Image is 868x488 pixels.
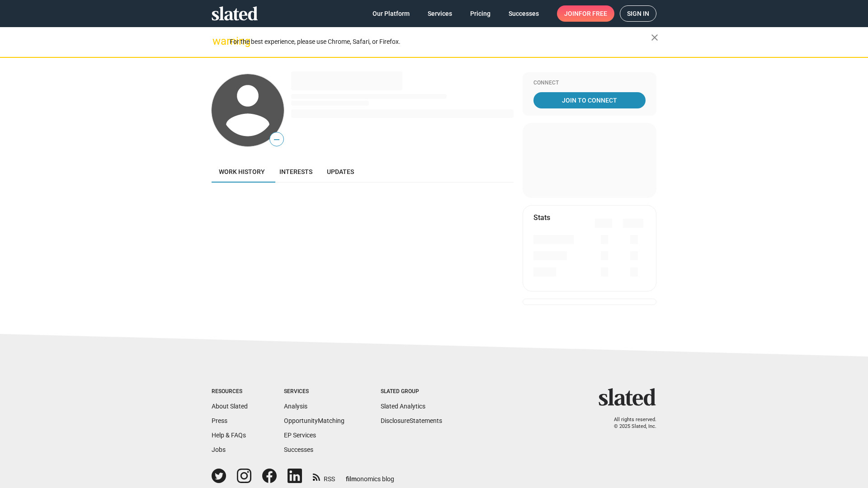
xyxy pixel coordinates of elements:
span: Updates [327,168,354,175]
span: Services [428,5,452,22]
a: Joinfor free [557,5,614,22]
span: Join [564,5,607,22]
span: film [346,475,357,483]
a: Join To Connect [533,92,646,108]
a: Our Platform [365,5,417,22]
span: Our Platform [373,5,410,22]
a: Help & FAQs [212,432,246,439]
span: Join To Connect [535,92,644,108]
a: filmonomics blog [346,468,394,483]
div: Slated Group [381,388,442,395]
a: Jobs [212,446,226,453]
a: RSS [313,469,335,483]
span: Sign in [627,6,649,21]
div: For the best experience, please use Chrome, Safari, or Firefox. [230,36,651,48]
a: Sign in [620,5,656,22]
div: Resources [212,388,248,395]
a: Updates [320,161,361,183]
mat-card-title: Stats [533,213,550,222]
span: Interests [279,168,312,175]
a: About Slated [212,403,248,410]
span: for free [579,5,607,22]
a: Pricing [463,5,498,22]
div: Connect [533,80,646,87]
span: Work history [219,168,265,175]
span: Pricing [470,5,491,22]
mat-icon: close [649,32,660,43]
a: DisclosureStatements [381,417,442,424]
a: Interests [272,161,320,183]
a: Successes [501,5,546,22]
a: Slated Analytics [381,403,425,410]
a: Press [212,417,227,424]
a: Analysis [284,403,307,410]
a: EP Services [284,432,316,439]
mat-icon: warning [212,36,223,47]
a: Services [420,5,459,22]
p: All rights reserved. © 2025 Slated, Inc. [604,417,656,430]
span: Successes [509,5,539,22]
span: — [270,134,283,145]
a: Work history [212,161,272,183]
div: Services [284,388,344,395]
a: OpportunityMatching [284,417,344,424]
a: Successes [284,446,313,453]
